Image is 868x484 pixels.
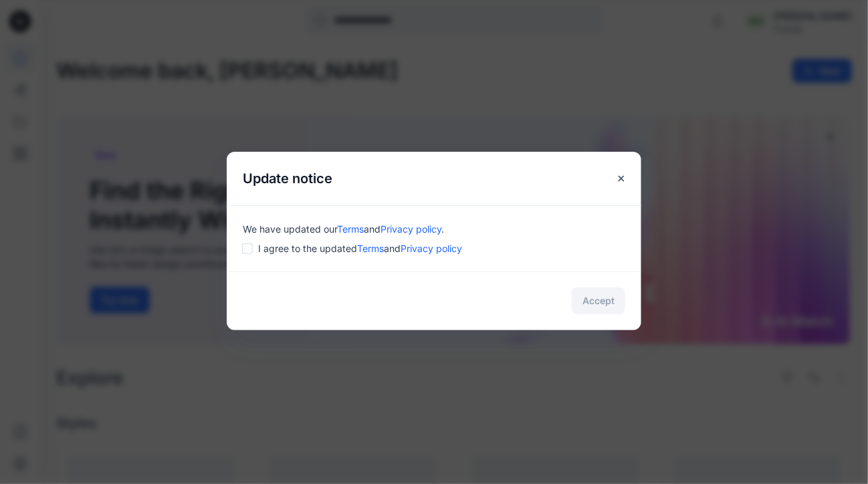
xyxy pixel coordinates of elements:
[384,243,401,254] span: and
[401,243,462,254] a: Privacy policy
[609,166,633,191] button: Close
[227,152,348,205] h5: Update notice
[381,223,441,235] a: Privacy policy
[243,222,625,236] div: We have updated our .
[357,243,384,254] a: Terms
[337,223,364,235] a: Terms
[364,223,381,235] span: and
[258,241,462,255] span: I agree to the updated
